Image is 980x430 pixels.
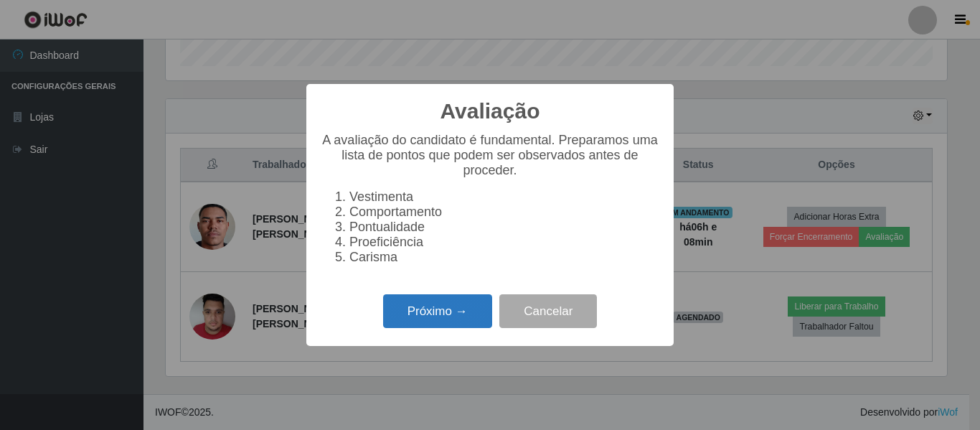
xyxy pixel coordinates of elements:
li: Carisma [349,250,659,265]
button: Cancelar [499,294,597,328]
li: Comportamento [349,205,659,220]
li: Pontualidade [349,220,659,235]
p: A avaliação do candidato é fundamental. Preparamos uma lista de pontos que podem ser observados a... [321,133,659,178]
li: Proeficiência [349,235,659,250]
button: Próximo → [383,294,492,328]
li: Vestimenta [349,190,659,205]
h2: Avaliação [440,98,540,124]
